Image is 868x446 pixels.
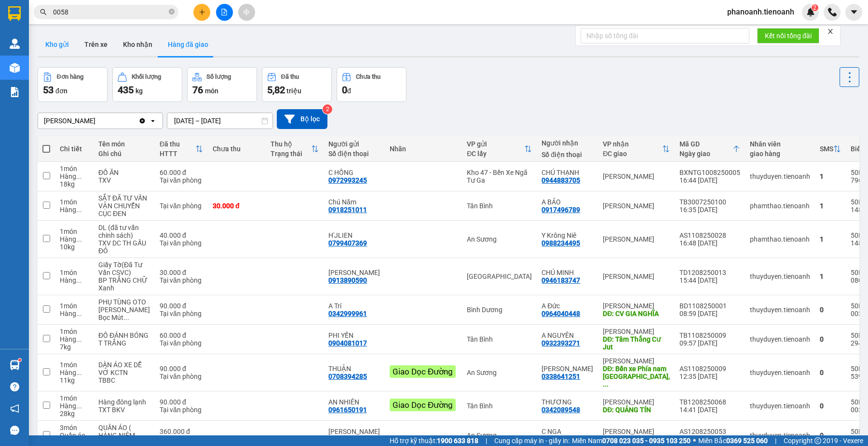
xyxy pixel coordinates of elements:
[750,335,810,343] div: thuyduyen.tienoanh
[10,63,20,73] img: warehouse-icon
[98,150,150,158] div: Ghi chú
[467,432,532,439] div: An Sương
[60,410,89,417] div: 28 kg
[467,273,532,280] div: [GEOGRAPHIC_DATA]
[486,435,487,446] span: |
[750,432,810,439] div: thuyduyen.tienoanh
[390,399,456,411] div: Giao Dọc Đường
[328,331,380,339] div: PHI YẾN
[328,428,380,435] div: LINDA
[60,243,89,251] div: 10 kg
[542,365,593,373] div: KIM
[160,202,203,210] div: Tại văn phòng
[603,173,670,180] div: [PERSON_NAME]
[757,28,819,43] button: Kết nối tổng đài
[750,369,810,376] div: thuyduyen.tienoanh
[542,406,580,414] div: 0342089548
[494,435,570,446] span: Cung cấp máy in - giấy in:
[542,176,580,184] div: 0944883705
[160,373,203,380] div: Tại văn phòng
[342,84,347,96] span: 0
[199,9,205,15] span: plus
[679,373,740,380] div: 12:35 [DATE]
[60,206,89,214] div: Hàng thông thường
[98,210,150,217] div: CỤC ĐEN
[60,328,89,335] div: 1 món
[60,310,89,317] div: Hàng thông thường
[328,406,367,414] div: 0961650191
[8,6,21,21] img: logo-vxr
[679,302,740,310] div: BD1108250001
[679,365,740,373] div: AS1108250009
[160,239,203,247] div: Tại văn phòng
[328,198,380,206] div: Chú Năm
[328,239,367,247] div: 0799407369
[750,273,810,280] div: thuyduyen.tienoanh
[542,339,580,347] div: 0932393271
[356,73,380,80] div: Chưa thu
[679,150,732,158] div: Ngày giao
[205,87,218,95] span: món
[10,360,20,370] img: warehouse-icon
[542,269,593,276] div: CHÚ MINH
[750,140,810,148] div: Nhân viên
[60,145,89,153] div: Chi tiết
[603,380,609,388] span: ...
[328,302,380,310] div: A Trí
[76,335,82,343] span: ...
[542,428,593,435] div: C NGA
[775,435,776,446] span: |
[337,67,407,102] button: Chưa thu0đ
[60,432,89,439] div: Quần áo
[213,202,261,210] div: 30.000 đ
[160,331,203,339] div: 60.000 đ
[719,6,802,18] span: phanoanh.tienoanh
[60,198,89,206] div: 1 món
[679,206,740,214] div: 16:35 [DATE]
[542,373,580,380] div: 0338641251
[160,231,203,239] div: 40.000 đ
[390,365,456,378] div: Giao Dọc Đường
[602,437,691,445] strong: 0708 023 035 - 0935 103 250
[603,150,662,158] div: ĐC giao
[603,235,670,243] div: [PERSON_NAME]
[467,140,524,148] div: VP gửi
[679,231,740,239] div: AS1108250028
[542,276,580,284] div: 0946183747
[328,398,380,406] div: AN NHIÊN
[542,302,593,310] div: A Đức
[187,67,257,102] button: Số lượng76món
[98,361,150,376] div: DÀN ÁO XE DỄ VỞ KCTN
[598,136,675,162] th: Toggle SortBy
[135,432,141,439] span: ...
[328,435,367,443] div: 0944344155
[323,104,332,114] sup: 2
[193,4,210,21] button: plus
[603,357,670,365] div: [PERSON_NAME]
[542,331,593,339] div: A NGUYÊN
[76,276,82,284] span: ...
[328,206,367,214] div: 0918251011
[262,67,332,102] button: Đã thu5,82 triệu
[813,4,816,11] span: 2
[96,116,97,126] input: Selected Cư Kuin.
[271,140,311,148] div: Thu hộ
[750,235,810,243] div: phamthao.tienoanh
[155,136,208,162] th: Toggle SortBy
[243,9,250,15] span: aim
[679,406,740,414] div: 14:41 [DATE]
[542,398,593,406] div: THƯƠNG
[160,150,195,158] div: HTTT
[726,437,768,445] strong: 0369 525 060
[542,435,580,443] div: 0966550015
[216,4,233,21] button: file-add
[60,180,89,188] div: 18 kg
[160,176,203,184] div: Tại văn phòng
[60,361,89,369] div: 1 món
[328,339,367,347] div: 0904081017
[679,435,740,443] div: 19:54 [DATE]
[98,176,150,184] div: TXV
[160,428,203,435] div: 360.000 đ
[603,140,662,148] div: VP nhận
[98,194,150,210] div: SẮT ĐÃ TƯ VẤN VẬN CHUYỂN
